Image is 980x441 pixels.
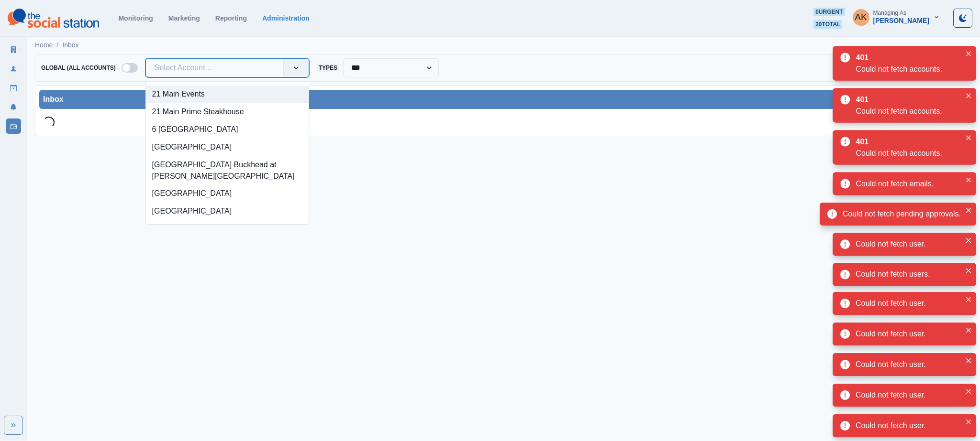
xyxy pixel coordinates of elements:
div: 401 [856,94,957,106]
div: 6 [GEOGRAPHIC_DATA] [146,121,309,139]
nav: breadcrumb [35,40,79,50]
div: Inbox [43,94,964,105]
a: Reporting [215,14,247,22]
button: Close [963,324,974,336]
a: Inbox [62,40,78,50]
div: Alex Kalogeropoulos [855,6,867,29]
a: Monitoring [118,14,153,22]
div: [PERSON_NAME] [873,17,929,25]
button: Expand [4,416,23,435]
button: Close [963,294,974,305]
a: Administration [262,14,310,22]
div: [GEOGRAPHIC_DATA] Buckhead at [PERSON_NAME][GEOGRAPHIC_DATA] [146,156,309,185]
button: Close [963,174,974,186]
button: Managing As[PERSON_NAME] [845,8,947,27]
div: Could not fetch user. [856,298,961,309]
img: logoTextSVG.62801f218bc96a9b266caa72a09eb111.svg [8,9,99,28]
button: Close [963,355,974,366]
a: Inbox [6,118,21,134]
div: 21 Main Prime Steakhouse [146,103,309,121]
div: [GEOGRAPHIC_DATA] [146,138,309,156]
a: Users [6,61,21,76]
div: Could not fetch accounts. [856,64,961,75]
span: Types [317,64,339,72]
button: Close [963,386,974,397]
button: Close [963,416,974,428]
div: Could not fetch user. [856,389,961,401]
div: [GEOGRAPHIC_DATA] [146,185,309,203]
span: / [56,40,58,50]
div: [GEOGRAPHIC_DATA][PERSON_NAME] [146,220,309,237]
a: Marketing [168,14,200,22]
a: Notifications [6,99,21,115]
div: Could not fetch pending approvals. [843,208,961,220]
div: Could not fetch user. [856,420,961,431]
span: 20 total [813,20,842,29]
div: Could not fetch user. [856,359,961,370]
div: 401 [856,136,957,148]
span: 0 urgent [813,8,845,16]
div: Could not fetch emails. [856,178,961,190]
div: Could not fetch user. [856,238,961,250]
button: Close [963,132,974,144]
button: Close [963,90,974,102]
div: Could not fetch users. [856,269,961,280]
div: Could not fetch user. [856,328,961,340]
button: Close [963,265,974,276]
button: Toggle Mode [953,9,972,28]
a: Clients [6,42,21,57]
div: 21 Main Events [146,86,309,103]
div: Could not fetch accounts. [856,148,961,159]
a: Home [35,40,53,50]
div: Managing As [873,10,906,16]
button: Close [963,48,974,60]
a: Draft Posts [6,80,21,96]
div: [GEOGRAPHIC_DATA] [146,203,309,220]
span: Global (All Accounts) [39,64,118,72]
button: Close [963,204,974,216]
div: Could not fetch accounts. [856,106,961,117]
button: Close [963,235,974,246]
div: 401 [856,52,957,64]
